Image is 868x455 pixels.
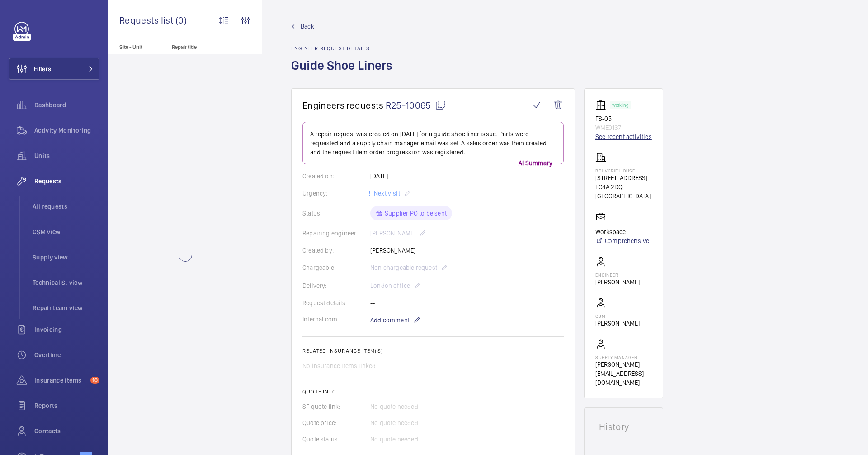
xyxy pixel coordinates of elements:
[33,303,99,312] span: Repair team view
[108,44,168,50] p: Site - Unit
[90,377,99,384] span: 10
[595,360,652,387] p: [PERSON_NAME][EMAIL_ADDRESS][DOMAIN_NAME]
[595,319,640,328] p: [PERSON_NAME]
[595,313,640,319] p: CSM
[302,388,564,395] h2: Quote info
[172,44,231,50] p: Repair title
[595,236,649,245] a: Comprehensive
[302,348,564,354] h2: Related insurance item(s)
[34,376,87,385] span: Insurance items
[34,101,99,110] span: Dashboard
[595,123,652,132] p: WME0137
[595,272,640,278] p: Engineer
[595,114,652,123] p: FS-05
[9,58,99,80] button: Filters
[33,227,99,236] span: CSM view
[34,426,99,436] span: Contacts
[119,14,175,26] span: Requests list
[34,350,99,359] span: Overtime
[595,100,610,110] img: elevator.svg
[595,173,652,182] p: [STREET_ADDRESS]
[291,45,398,52] h2: Engineer request details
[34,126,99,135] span: Activity Monitoring
[599,422,648,431] h1: History
[595,354,652,360] p: Supply manager
[595,182,652,201] p: EC4A 2DQ [GEOGRAPHIC_DATA]
[386,100,446,111] span: R25-10065
[291,57,398,88] h1: Guide Shoe Liners
[33,278,99,287] span: Technical S. view
[33,253,99,262] span: Supply view
[595,227,649,236] p: Workspace
[370,316,410,325] span: Add comment
[595,132,652,141] a: See recent activities
[515,158,556,168] p: AI Summary
[34,64,51,73] span: Filters
[595,168,652,173] p: Bouverie House
[612,104,628,107] p: Working
[34,325,99,334] span: Invoicing
[34,177,99,186] span: Requests
[33,202,99,211] span: All requests
[34,401,99,410] span: Reports
[310,129,556,157] p: A repair request was created on [DATE] for a guide shoe liner issue. Parts were requested and a s...
[302,100,384,111] span: Engineers requests
[595,278,640,287] p: [PERSON_NAME]
[34,151,99,160] span: Units
[301,22,314,31] span: Back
